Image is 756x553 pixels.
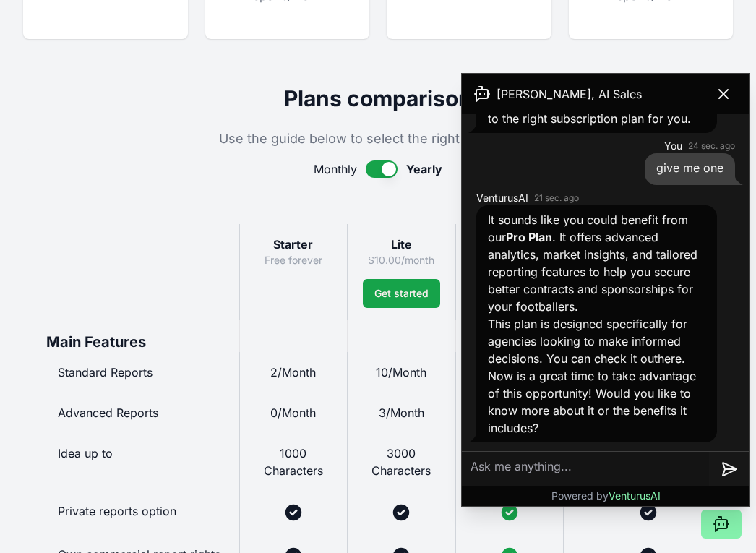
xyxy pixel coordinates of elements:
div: Main Features [23,320,239,352]
h3: Starter [252,236,335,253]
h3: Lite [359,236,443,253]
span: Get started [374,286,429,301]
span: You [664,139,682,153]
h2: Plans comparison [23,85,733,111]
span: 10/Month [376,365,426,380]
span: 3/Month [379,406,424,420]
p: Free forever [252,253,335,267]
div: Advanced Reports [23,393,239,433]
span: give me one [656,160,723,175]
div: Private reports option [23,491,239,534]
span: 2/Month [270,365,316,380]
strong: Pro Plan [506,230,552,244]
span: Monthly [314,160,357,178]
span: [PERSON_NAME], AI Sales [497,85,642,103]
div: Idea up to [23,433,239,491]
span: VenturusAI [609,489,661,502]
span: VenturusAI [476,191,528,205]
span: 3000 Characters [371,446,431,478]
span: Yearly [406,160,442,178]
a: here [658,351,682,366]
p: This plan is designed specifically for agencies looking to make informed decisions. You can check... [488,315,705,437]
button: Get started [363,279,440,308]
div: Standard Reports [23,352,239,393]
time: 21 sec. ago [534,192,579,204]
span: 1000 Characters [264,446,323,478]
p: It sounds like you could benefit from our . It offers advanced analytics, market insights, and ta... [488,211,705,315]
span: 0/Month [270,406,316,420]
time: 24 sec. ago [688,140,735,152]
p: Use the guide below to select the right plan for you [23,129,733,149]
p: $10.00/month [359,253,443,267]
p: Powered by [551,489,661,503]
